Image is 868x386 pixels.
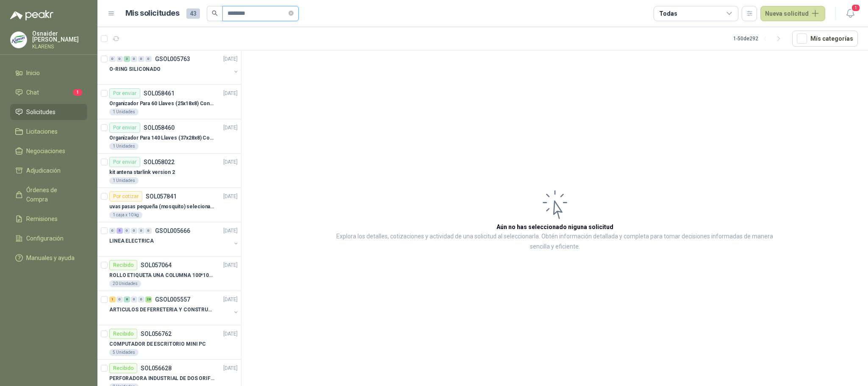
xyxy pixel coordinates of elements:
a: Por enviarSOL058461[DATE] Organizador Para 60 Llaves (25x18x8) Con Cerradura1 Unidades [97,85,241,119]
div: 1 [109,296,116,302]
div: 0 [116,56,123,62]
p: [DATE] [223,193,238,201]
span: Manuales y ayuda [26,253,75,263]
div: 0 [109,56,116,62]
div: 0 [131,56,137,62]
a: Licitaciones [10,123,87,140]
div: Recibido [109,329,137,339]
div: 0 [131,296,137,302]
div: 0 [109,228,116,234]
p: [DATE] [223,261,238,269]
div: 3 [124,56,130,62]
h1: Mis solicitudes [125,7,180,20]
a: Negociaciones [10,143,87,159]
div: 1 caja x 10 kg [109,212,142,218]
div: 0 [131,228,137,234]
a: RecibidoSOL057064[DATE] ROLLO ETIQUETA UNA COLUMNA 100*100*500un20 Unidades [97,257,241,291]
a: Configuración [10,230,87,246]
p: [DATE] [223,158,238,166]
p: Organizador Para 60 Llaves (25x18x8) Con Cerradura [109,100,215,108]
div: 0 [124,228,130,234]
div: Por enviar [109,88,140,98]
p: LINEA ELECTRICA [109,237,154,245]
p: [DATE] [223,55,238,63]
p: [DATE] [223,124,238,132]
p: SOL058461 [144,90,175,96]
p: Osnaider [PERSON_NAME] [32,31,87,42]
a: RecibidoSOL056762[DATE] COMPUTADOR DE ESCRITORIO MINI PC5 Unidades [97,325,241,360]
span: 43 [186,8,200,19]
a: Solicitudes [10,104,87,120]
a: 1 0 8 0 0 28 GSOL005557[DATE] ARTICULOS DE FERRETERIA Y CONSTRUCCION EN GENERAL [109,294,239,322]
div: Por enviar [109,157,140,167]
div: 1 Unidades [109,177,139,184]
a: Órdenes de Compra [10,182,87,207]
a: Inicio [10,65,87,81]
a: Por enviarSOL058022[DATE] kit antena starlink version 21 Unidades [97,154,241,188]
span: search [212,10,218,16]
span: 1 [851,4,860,12]
p: GSOL005666 [155,228,190,234]
button: 1 [843,6,858,21]
div: 0 [138,228,144,234]
a: Remisiones [10,211,87,227]
div: 0 [138,56,144,62]
img: Logo peakr [10,10,53,20]
p: SOL058460 [144,125,175,131]
div: Todas [659,9,677,18]
div: 0 [138,296,144,302]
div: 1 Unidades [109,109,139,115]
a: Por enviarSOL058460[DATE] Organizador Para 140 Llaves (37x28x8) Con Cerradura1 Unidades [97,119,241,154]
span: Solicitudes [26,107,55,117]
p: GSOL005557 [155,296,190,302]
a: 0 5 0 0 0 0 GSOL005666[DATE] LINEA ELECTRICA [109,226,239,253]
p: SOL057841 [146,193,177,199]
span: Remisiones [26,214,58,224]
div: Por cotizar [109,191,142,201]
span: close-circle [288,11,294,16]
p: [DATE] [223,364,238,372]
p: SOL057064 [141,262,172,268]
span: Inicio [26,68,40,78]
div: 1 Unidades [109,143,139,150]
p: [DATE] [223,296,238,304]
span: Licitaciones [26,127,58,136]
span: Configuración [26,234,64,243]
p: kit antena starlink version 2 [109,168,175,176]
a: Adjudicación [10,162,87,179]
p: COMPUTADOR DE ESCRITORIO MINI PC [109,340,206,348]
div: 5 [116,228,123,234]
span: Órdenes de Compra [26,185,79,204]
div: Recibido [109,260,137,270]
div: 0 [116,296,123,302]
span: close-circle [288,9,294,17]
p: ROLLO ETIQUETA UNA COLUMNA 100*100*500un [109,271,215,280]
p: KLARENS [32,44,87,49]
div: Recibido [109,363,137,373]
p: ARTICULOS DE FERRETERIA Y CONSTRUCCION EN GENERAL [109,306,215,314]
div: 20 Unidades [109,280,141,287]
div: Por enviar [109,123,140,133]
p: SOL056762 [141,331,172,337]
a: Manuales y ayuda [10,250,87,266]
div: 0 [145,56,152,62]
div: 0 [145,228,152,234]
p: SOL056628 [141,365,172,371]
h3: Aún no has seleccionado niguna solicitud [496,222,613,232]
button: Nueva solicitud [760,6,825,21]
p: PERFORADORA INDUSTRIAL DE DOS ORIFICIOS [109,375,215,383]
div: 8 [124,296,130,302]
div: 1 - 50 de 292 [733,32,785,45]
p: SOL058022 [144,159,175,165]
a: Por cotizarSOL057841[DATE] uvas pasas pequeña (mosquito) selecionada1 caja x 10 kg [97,188,241,222]
p: GSOL005763 [155,56,190,62]
div: 28 [145,296,152,302]
span: Negociaciones [26,146,65,156]
p: O-RING SILICONADO [109,65,161,73]
p: Organizador Para 140 Llaves (37x28x8) Con Cerradura [109,134,215,142]
p: [DATE] [223,227,238,235]
span: Adjudicación [26,166,61,175]
p: uvas pasas pequeña (mosquito) selecionada [109,203,215,211]
span: 1 [73,89,82,96]
div: 5 Unidades [109,349,139,356]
